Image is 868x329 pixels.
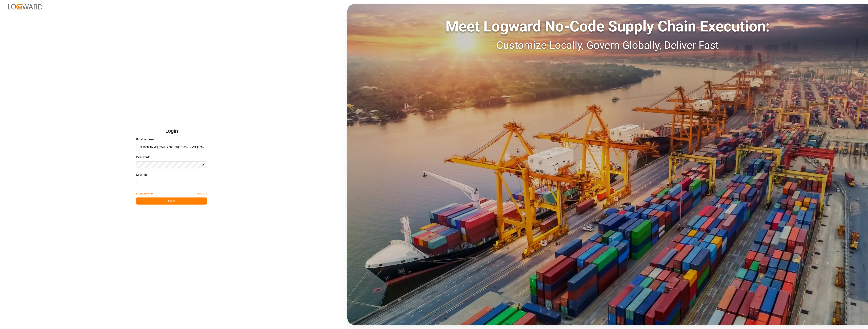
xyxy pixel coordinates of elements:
[347,38,868,53] div: Customize Locally, Govern Globally, Deliver Fast
[136,197,207,205] button: Log In
[136,125,207,138] h2: Login
[136,190,153,197] button: Forgot Password?
[197,190,207,197] button: Reset MFA
[136,137,155,142] span: Email Address
[8,4,42,9] img: Logward_new_orange.png
[347,15,868,38] div: Meet Logward No-Code Supply Chain Execution:
[136,155,149,159] span: Password
[136,144,207,151] input: Enter your email
[136,173,147,177] span: MFA Pin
